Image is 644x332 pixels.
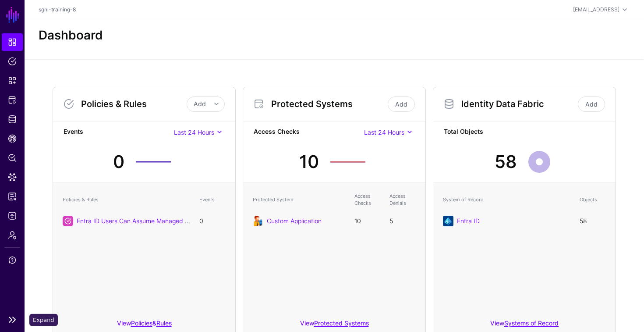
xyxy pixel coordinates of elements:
span: Protected Systems [8,96,17,104]
a: SGNL [5,5,20,25]
span: Data Lens [8,173,17,182]
th: Objects [575,188,610,211]
span: Admin [8,231,17,239]
span: Identity Data Fabric [8,115,17,124]
a: Data Lens [2,168,23,186]
strong: Events [64,127,174,138]
a: Systems of Record [504,319,559,327]
div: 0 [113,149,124,175]
th: Policies & Rules [58,188,195,211]
a: Entra ID [457,217,480,225]
a: Entra ID Users Can Assume Managed Roles [77,217,200,225]
h3: Identity Data Fabric [461,99,576,109]
span: Dashboard [8,38,17,46]
span: Last 24 Hours [174,129,214,136]
span: Support [8,256,17,264]
span: Policy Lens [8,154,17,162]
a: Policies [2,53,23,70]
th: System of Record [439,188,575,211]
td: 10 [350,211,385,231]
a: Protected Systems [314,319,369,327]
strong: Total Objects [444,127,605,138]
div: [EMAIL_ADDRESS] [573,6,619,14]
a: Policies [131,319,152,327]
a: Add [388,96,415,112]
td: 0 [195,211,230,231]
div: Expand [29,314,58,326]
a: Reports [2,188,23,205]
th: Events [195,188,230,211]
h3: Policies & Rules [81,99,187,109]
a: Identity Data Fabric [2,111,23,128]
h3: Protected Systems [271,99,386,109]
div: 10 [299,149,319,175]
a: Dashboard [2,33,23,51]
span: Snippets [8,76,17,85]
span: Reports [8,192,17,201]
span: Last 24 Hours [364,129,404,136]
a: Policy Lens [2,149,23,167]
a: sgnl-training-8 [39,6,76,13]
th: Access Checks [350,188,385,211]
strong: Access Checks [254,127,364,138]
td: 58 [575,211,610,231]
span: CAEP Hub [8,134,17,143]
span: Policies [8,57,17,66]
h2: Dashboard [39,28,103,43]
th: Access Denials [385,188,420,211]
a: Add [578,96,605,112]
a: Logs [2,207,23,225]
a: Protected Systems [2,91,23,109]
a: Admin [2,226,23,244]
th: Protected System [248,188,350,211]
a: Rules [156,319,172,327]
td: 5 [385,211,420,231]
span: Add [194,100,206,107]
div: 58 [495,149,517,175]
a: Snippets [2,72,23,89]
span: Logs [8,211,17,220]
img: svg+xml;base64,PHN2ZyB3aWR0aD0iNjQiIGhlaWdodD0iNjQiIHZpZXdCb3g9IjAgMCA2NCA2NCIgZmlsbD0ibm9uZSIgeG... [443,216,453,226]
a: CAEP Hub [2,130,23,147]
img: svg+xml;base64,PHN2ZyB3aWR0aD0iOTgiIGhlaWdodD0iMTIyIiB2aWV3Qm94PSIwIDAgOTggMTIyIiBmaWxsPSJub25lIi... [253,216,263,226]
a: Custom Application [267,217,322,225]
